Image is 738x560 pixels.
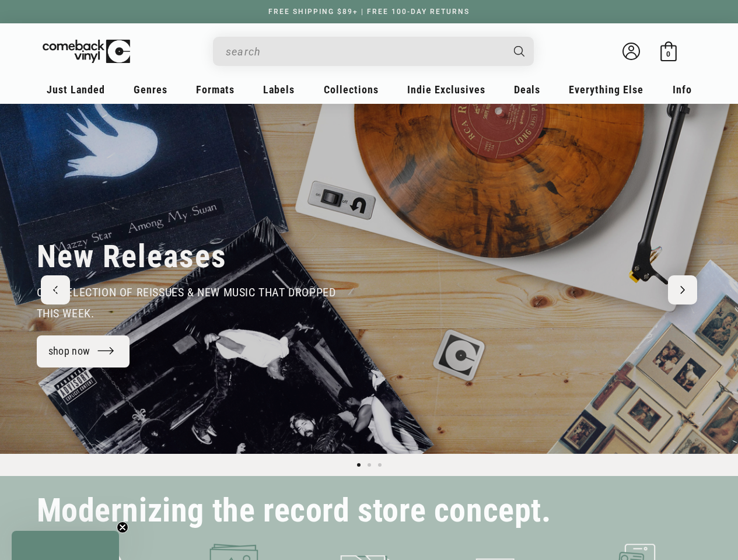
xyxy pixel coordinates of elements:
span: Genres [134,83,167,96]
span: Just Landed [47,83,105,96]
h2: Modernizing the record store concept. [37,497,551,524]
span: Indie Exclusives [407,83,485,96]
span: 0 [666,50,670,58]
h2: New Releases [37,237,227,276]
span: Labels [263,83,295,96]
span: Everything Else [569,83,643,96]
a: FREE SHIPPING $89+ | FREE 100-DAY RETURNS [257,8,481,16]
button: Close teaser [117,521,128,533]
button: Load slide 3 of 3 [375,460,385,470]
span: Deals [514,83,540,96]
button: Search [503,37,535,66]
a: shop now [37,335,130,367]
span: Collections [324,83,379,96]
span: our selection of reissues & new music that dropped this week. [37,285,336,320]
span: Info [673,83,692,96]
button: Load slide 1 of 3 [354,460,364,470]
input: search [226,40,502,64]
button: Load slide 2 of 3 [364,460,375,470]
div: Close teaser [12,531,119,560]
span: Formats [196,83,235,96]
div: Search [213,37,534,66]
